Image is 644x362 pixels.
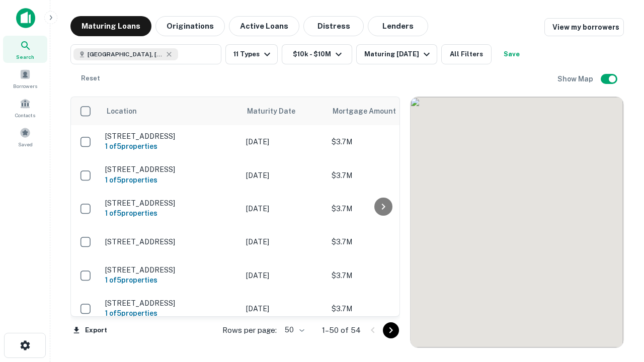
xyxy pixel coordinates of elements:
a: Saved [3,123,47,150]
p: $3.7M [332,136,432,147]
p: Rows per page: [222,324,277,336]
div: 0 0 [411,97,623,347]
span: [GEOGRAPHIC_DATA], [GEOGRAPHIC_DATA] [88,50,163,59]
button: Originations [155,16,225,36]
a: Borrowers [3,65,47,92]
p: [DATE] [246,136,321,147]
a: Contacts [3,94,47,121]
p: $3.7M [332,203,432,214]
button: Active Loans [229,16,299,36]
span: Mortgage Amount [333,105,409,117]
a: View my borrowers [544,18,624,36]
p: [STREET_ADDRESS] [105,237,236,246]
th: Location [100,97,241,125]
span: Borrowers [13,82,37,90]
span: Saved [18,140,33,148]
button: Lenders [368,16,428,36]
div: Maturing [DATE] [364,48,433,60]
p: [DATE] [246,236,321,247]
p: $3.7M [332,236,432,247]
img: capitalize-icon.png [16,8,35,28]
p: $3.7M [332,270,432,281]
h6: Show Map [557,73,595,84]
h6: 1 of 5 properties [105,141,236,152]
p: [DATE] [246,270,321,281]
span: Contacts [15,111,35,119]
h6: 1 of 5 properties [105,174,236,186]
p: [STREET_ADDRESS] [105,165,236,174]
p: [STREET_ADDRESS] [105,132,236,141]
th: Maturity Date [241,97,327,125]
button: Distress [303,16,364,36]
span: Search [16,53,34,61]
button: Reset [74,68,107,88]
button: Maturing Loans [70,16,151,36]
p: [DATE] [246,303,321,314]
button: Go to next page [383,322,399,338]
iframe: Chat Widget [594,282,644,330]
th: Mortgage Amount [327,97,437,125]
button: Save your search to get updates of matches that match your search criteria. [496,44,528,64]
button: $10k - $10M [282,44,352,64]
span: Maturity Date [247,105,308,117]
p: $3.7M [332,303,432,314]
p: [STREET_ADDRESS] [105,299,236,308]
button: All Filters [441,44,492,64]
button: Export [70,323,110,338]
p: $3.7M [332,170,432,181]
h6: 1 of 5 properties [105,275,236,286]
p: [DATE] [246,170,321,181]
h6: 1 of 5 properties [105,208,236,219]
p: [STREET_ADDRESS] [105,199,236,208]
span: Location [106,105,137,117]
button: 11 Types [225,44,278,64]
p: 1–50 of 54 [322,324,361,336]
div: 50 [281,323,306,337]
p: [DATE] [246,203,321,214]
a: Search [3,36,47,63]
p: [STREET_ADDRESS] [105,265,236,275]
button: Maturing [DATE] [356,44,437,64]
h6: 1 of 5 properties [105,308,236,319]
